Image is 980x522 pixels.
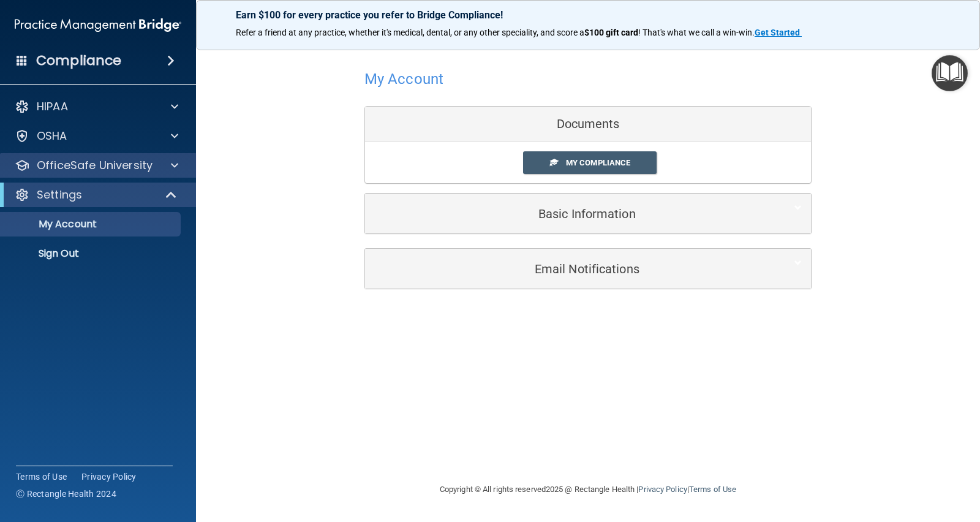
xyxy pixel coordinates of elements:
span: Ⓒ Rectangle Health 2024 [16,488,116,500]
a: Terms of Use [16,471,67,483]
h5: Basic Information [374,207,764,221]
strong: $100 gift card [584,28,638,37]
a: Basic Information [374,200,802,227]
a: OfficeSafe University [15,158,178,173]
span: My Compliance [566,158,630,167]
p: My Account [8,218,175,230]
a: Settings [15,187,178,202]
a: OSHA [15,129,178,143]
strong: Get Started [755,28,800,37]
button: Open Resource Center [932,55,968,91]
a: Email Notifications [374,255,802,282]
span: ! That's what we call a win-win. [638,28,755,37]
p: OfficeSafe University [37,158,153,173]
a: HIPAA [15,99,178,114]
p: Earn $100 for every practice you refer to Bridge Compliance! [236,9,940,21]
h4: My Account [364,71,443,87]
a: Privacy Policy [81,471,137,483]
p: OSHA [37,129,67,143]
a: Get Started [755,28,802,37]
h5: Email Notifications [374,262,764,276]
div: Documents [365,107,811,142]
a: Privacy Policy [638,485,687,494]
span: Refer a friend at any practice, whether it's medical, dental, or any other speciality, and score a [236,28,584,37]
img: PMB logo [15,13,181,37]
div: Copyright © All rights reserved 2025 @ Rectangle Health | | [364,470,812,509]
p: HIPAA [37,99,68,114]
p: Sign Out [8,248,175,260]
h4: Compliance [36,52,121,69]
p: Settings [37,187,82,202]
a: Terms of Use [689,485,736,494]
